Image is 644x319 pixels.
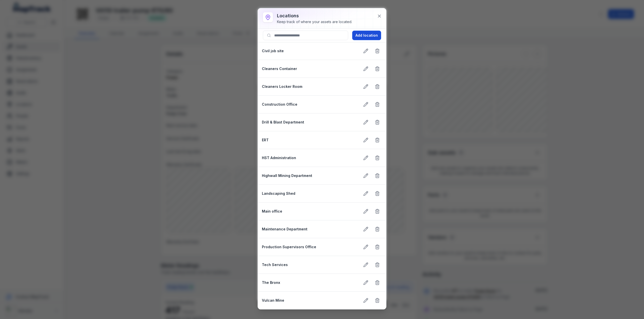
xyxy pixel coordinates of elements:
strong: Cleaners Container [262,66,356,71]
strong: Vulcan Mine [262,298,356,303]
strong: Drill & Blast Department [262,120,356,125]
strong: Main office [262,209,356,214]
strong: Maintenance Department [262,227,356,232]
strong: The Bronx [262,280,356,285]
strong: Production Supervisors Office [262,244,356,249]
strong: Highwall Mining Department [262,173,356,178]
strong: Landscaping Shed [262,191,356,196]
strong: ERT [262,138,356,143]
button: Add location [352,31,381,40]
strong: Cleaners Locker Room [262,84,356,89]
strong: Civil job site [262,48,356,53]
h3: Locations [277,12,352,19]
strong: Tech Services [262,262,356,267]
strong: Construction Office [262,102,356,107]
div: Keep track of where your assets are located. [277,19,352,24]
strong: HST Administration [262,155,356,160]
